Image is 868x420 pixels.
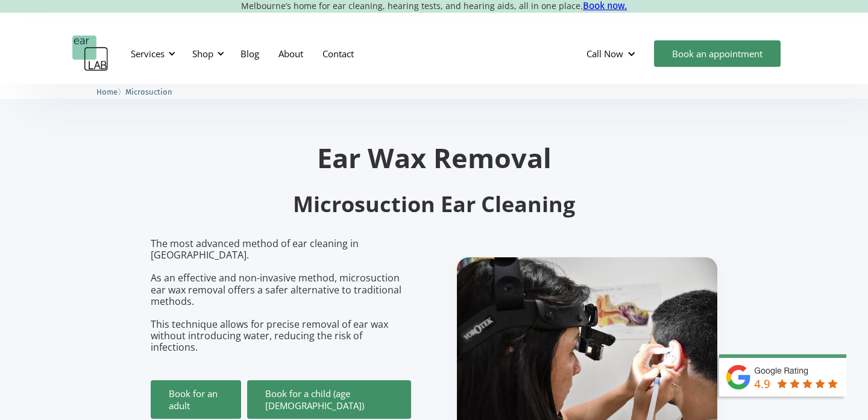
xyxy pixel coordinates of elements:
[151,380,241,419] a: Book for an adult
[96,86,125,98] li: 〉
[247,380,411,419] a: Book for a child (age [DEMOGRAPHIC_DATA])
[151,144,717,171] h1: Ear Wax Removal
[654,40,781,67] a: Book an appointment
[577,36,648,72] div: Call Now
[131,48,165,60] div: Services
[192,48,213,60] div: Shop
[587,48,623,60] div: Call Now
[231,36,269,71] a: Blog
[125,87,172,96] span: Microsuction
[151,190,717,219] h2: Microsuction Ear Cleaning
[124,36,179,72] div: Services
[96,87,118,96] span: Home
[313,36,363,71] a: Contact
[269,36,313,71] a: About
[185,36,228,72] div: Shop
[151,238,411,354] p: The most advanced method of ear cleaning in [GEOGRAPHIC_DATA]. As an effective and non-invasive m...
[72,36,108,72] a: home
[96,86,118,97] a: Home
[125,86,172,97] a: Microsuction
